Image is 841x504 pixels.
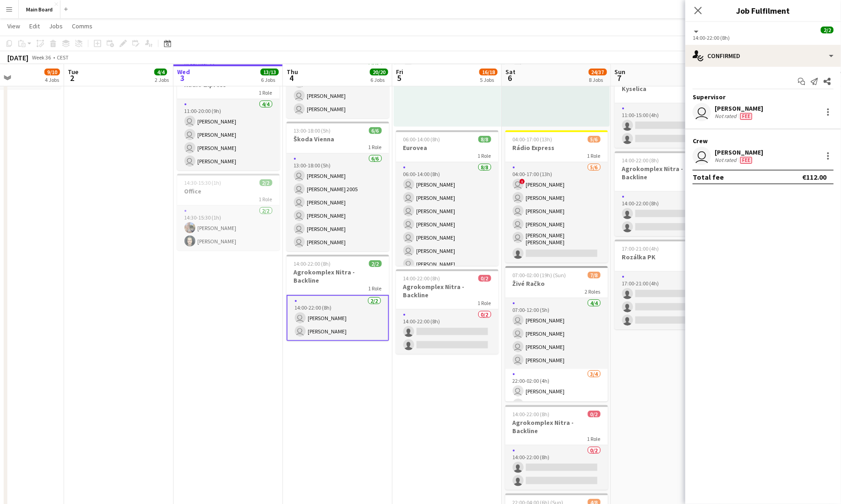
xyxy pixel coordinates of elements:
[7,22,20,30] span: View
[480,76,497,83] div: 5 Jobs
[505,266,608,402] app-job-card: 07:00-02:00 (19h) (Sun)7/8Živé Račko2 Roles4/407:00-12:00 (5h) [PERSON_NAME] [PERSON_NAME] [PERSO...
[505,405,608,490] app-job-card: 14:00-22:00 (8h)0/2Agrokomplex Nitra - Backline1 Role0/214:00-22:00 (8h)
[505,68,515,76] span: Sat
[177,206,280,250] app-card-role: 2/214:30-15:30 (1h)[PERSON_NAME][PERSON_NAME]
[715,156,738,164] div: Not rated
[4,20,24,32] a: View
[589,76,607,83] div: 8 Jobs
[287,154,389,251] app-card-role: 6/613:00-18:00 (5h) [PERSON_NAME] [PERSON_NAME] 2005 [PERSON_NAME] [PERSON_NAME] [PERSON_NAME] [P...
[177,99,280,170] app-card-role: 4/411:00-20:00 (9h) [PERSON_NAME] [PERSON_NAME] [PERSON_NAME] [PERSON_NAME]
[403,275,440,282] span: 14:00-22:00 (8h)
[520,179,525,184] span: !
[613,73,626,83] span: 7
[513,136,553,143] span: 04:00-17:00 (13h)
[685,5,841,16] h3: Job Fulfilment
[821,27,834,33] span: 2/2
[738,113,754,120] div: Crew has different fees then in role
[505,130,608,263] app-job-card: 04:00-17:00 (13h)5/6Rádio Express1 Role5/604:00-17:00 (13h) ![PERSON_NAME] [PERSON_NAME] [PERSON_...
[505,369,608,440] app-card-role: 3/422:00-02:00 (4h) [PERSON_NAME][PERSON_NAME]
[44,69,60,75] span: 9/10
[259,89,272,96] span: 1 Role
[370,69,388,75] span: 20/20
[369,260,382,267] span: 2/2
[588,272,601,279] span: 7/8
[287,255,389,341] div: 14:00-22:00 (8h)2/2Agrokomplex Nitra - Backline1 Role2/214:00-22:00 (8h) [PERSON_NAME] [PERSON_NAME]
[287,295,389,341] app-card-role: 2/214:00-22:00 (8h) [PERSON_NAME] [PERSON_NAME]
[615,253,717,261] h3: Rozálka PK
[287,268,389,284] h3: Agrokomplex Nitra - Backline
[715,148,763,156] div: [PERSON_NAME]
[588,136,601,143] span: 5/6
[260,179,272,186] span: 2/2
[513,411,550,418] span: 14:00-22:00 (8h)
[587,152,601,159] span: 1 Role
[294,127,331,134] span: 13:00-18:00 (5h)
[504,73,515,83] span: 6
[715,104,763,113] div: [PERSON_NAME]
[505,144,608,152] h3: Rádio Express
[260,69,279,75] span: 13/13
[395,73,403,83] span: 5
[396,68,403,76] span: Fri
[287,60,389,118] app-card-role: 3/312:30-18:00 (5h30m) [PERSON_NAME] [PERSON_NAME] [PERSON_NAME]
[693,34,834,41] div: 14:00-22:00 (8h)
[615,71,717,148] div: 11:00-15:00 (4h)0/2Kyselica1 Role0/211:00-15:00 (4h)
[478,152,491,159] span: 1 Role
[478,136,491,143] span: 8/8
[615,103,717,148] app-card-role: 0/211:00-15:00 (4h)
[396,144,499,152] h3: Eurovea
[285,73,298,83] span: 4
[72,22,92,30] span: Comms
[294,260,331,267] span: 14:00-22:00 (8h)
[19,0,60,18] button: Main Board
[715,113,738,120] div: Not rated
[259,196,272,203] span: 1 Role
[615,272,717,329] app-card-role: 0/317:00-21:00 (4h)
[403,136,440,143] span: 06:00-14:00 (8h)
[176,73,190,83] span: 3
[685,45,841,67] div: Confirmed
[7,53,28,62] div: [DATE]
[738,156,754,164] div: Crew has different fees then in role
[369,285,382,292] span: 1 Role
[396,283,499,299] h3: Agrokomplex Nitra - Backline
[615,151,717,236] app-job-card: 14:00-22:00 (8h)0/2Agrokomplex Nitra - Backline1 Role0/214:00-22:00 (8h)
[68,20,96,32] a: Comms
[287,122,389,251] app-job-card: 13:00-18:00 (5h)6/6Škoda Vienna1 Role6/613:00-18:00 (5h) [PERSON_NAME] [PERSON_NAME] 2005 [PERSON...
[396,269,499,354] app-job-card: 14:00-22:00 (8h)0/2Agrokomplex Nitra - Backline1 Role0/214:00-22:00 (8h)
[505,418,608,435] h3: Agrokomplex Nitra - Backline
[587,435,601,442] span: 1 Role
[45,76,60,83] div: 4 Jobs
[615,85,717,93] h3: Kyselica
[370,76,388,83] div: 6 Jobs
[615,240,717,329] app-job-card: 17:00-21:00 (4h)0/3Rozálka PK1 Role0/317:00-21:00 (4h)
[396,130,499,266] app-job-card: 06:00-14:00 (8h)8/8Eurovea1 Role8/806:00-14:00 (8h) [PERSON_NAME] [PERSON_NAME] [PERSON_NAME] [PE...
[30,54,53,61] span: Week 36
[396,310,499,354] app-card-role: 0/214:00-22:00 (8h)
[396,162,499,286] app-card-role: 8/806:00-14:00 (8h) [PERSON_NAME] [PERSON_NAME] [PERSON_NAME] [PERSON_NAME] [PERSON_NAME] [PERSON...
[505,162,608,263] app-card-role: 5/604:00-17:00 (13h) ![PERSON_NAME] [PERSON_NAME] [PERSON_NAME] [PERSON_NAME] [PERSON_NAME] [PERS...
[505,445,608,490] app-card-role: 0/214:00-22:00 (8h)
[479,69,498,75] span: 16/18
[45,20,66,32] a: Jobs
[177,187,280,195] h3: Office
[26,20,43,32] a: Edit
[177,60,280,170] div: In progress11:00-20:00 (9h)4/4Rádio Express1 Role4/411:00-20:00 (9h) [PERSON_NAME] [PERSON_NAME] ...
[369,144,382,150] span: 1 Role
[29,22,40,30] span: Edit
[505,279,608,288] h3: Živé Račko
[615,165,717,181] h3: Agrokomplex Nitra - Backline
[615,68,626,76] span: Sun
[66,73,78,83] span: 2
[740,157,752,164] span: Fee
[622,245,659,252] span: 17:00-21:00 (4h)
[177,174,280,250] app-job-card: 14:30-15:30 (1h)2/2Office1 Role2/214:30-15:30 (1h)[PERSON_NAME][PERSON_NAME]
